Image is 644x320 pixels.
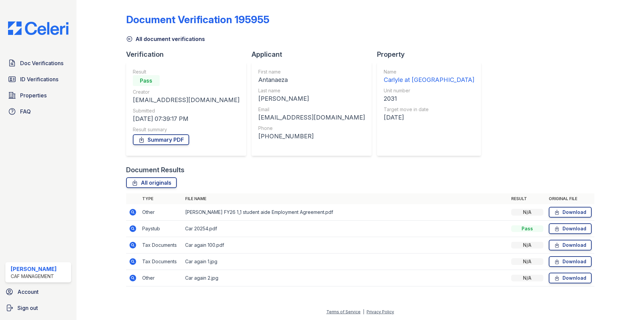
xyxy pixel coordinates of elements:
span: Sign out [17,304,38,312]
div: Property [377,50,486,59]
span: Doc Verifications [20,59,63,67]
div: Phone [258,125,365,132]
div: 2031 [384,94,474,103]
div: N/A [511,275,543,281]
span: Properties [20,91,47,99]
th: Result [508,193,546,204]
td: Other [140,270,182,286]
div: Pass [133,75,160,86]
td: Car again 2.jpg [182,270,508,286]
a: Name Carlyle at [GEOGRAPHIC_DATA] [384,68,474,85]
div: Antanaeza [258,75,365,85]
a: ID Verifications [5,73,71,86]
a: Terms of Service [326,309,361,314]
a: Account [3,285,74,299]
div: [PERSON_NAME] [258,94,365,103]
th: File name [182,193,508,204]
div: [PHONE_NUMBER] [258,132,365,141]
div: [PERSON_NAME] [11,265,57,273]
td: Other [140,204,182,221]
div: [EMAIL_ADDRESS][DOMAIN_NAME] [133,95,239,105]
td: Car 20254.pdf [182,221,508,237]
th: Type [140,193,182,204]
a: Properties [5,89,71,102]
div: Email [258,106,365,113]
td: Paystub [140,221,182,237]
td: Tax Documents [140,237,182,254]
a: Summary PDF [133,134,189,145]
div: First name [258,68,365,75]
a: FAQ [5,105,71,118]
a: Doc Verifications [5,56,71,70]
div: Document Results [126,165,184,175]
div: N/A [511,242,543,248]
div: N/A [511,258,543,265]
div: CAF Management [11,273,57,280]
div: Applicant [252,50,377,59]
iframe: chat widget [616,293,637,313]
div: Submitted [133,107,239,114]
div: Unit number [384,87,474,94]
div: Pass [511,225,543,232]
a: Download [549,273,592,283]
img: CE_Logo_Blue-a8612792a0a2168367f1c8372b55b34899dd931a85d93a1a3d3e32e68fde9ad4.png [3,21,74,35]
span: Account [17,288,39,296]
div: [DATE] 07:39:17 PM [133,114,239,124]
td: [PERSON_NAME] FY26 1_1 student aide Employment Agreement.pdf [182,204,508,221]
div: N/A [511,209,543,216]
div: | [363,309,364,314]
a: Privacy Policy [367,309,394,314]
a: All document verifications [126,35,205,43]
a: All originals [126,177,177,188]
a: Download [549,223,592,234]
div: [DATE] [384,113,474,122]
div: Last name [258,87,365,94]
span: ID Verifications [20,75,58,83]
a: Sign out [3,301,74,315]
th: Original file [546,193,594,204]
td: Car again 1.jpg [182,254,508,270]
td: Tax Documents [140,254,182,270]
span: FAQ [20,107,31,116]
td: Car again 100.pdf [182,237,508,254]
div: Creator [133,89,239,95]
a: Download [549,240,592,250]
div: Name [384,68,474,75]
div: Target move in date [384,106,474,113]
div: Result [133,68,239,75]
div: Document Verification 195955 [126,13,269,26]
div: [EMAIL_ADDRESS][DOMAIN_NAME] [258,113,365,122]
a: Download [549,256,592,267]
div: Verification [126,50,252,59]
a: Download [549,207,592,218]
div: Carlyle at [GEOGRAPHIC_DATA] [384,75,474,85]
div: Result summary [133,126,239,133]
